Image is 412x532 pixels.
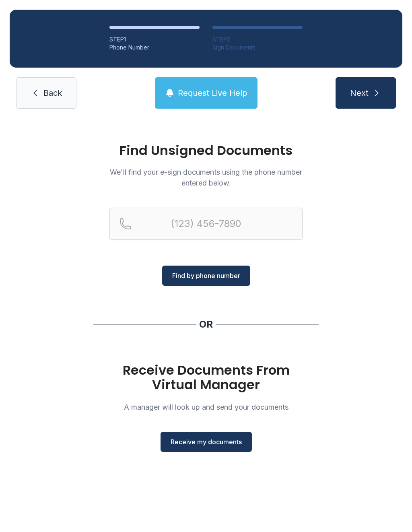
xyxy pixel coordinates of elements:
div: STEP 2 [212,35,303,43]
h1: Find Unsigned Documents [109,144,303,157]
div: STEP 1 [109,35,200,43]
div: Sign Documents [212,43,303,52]
div: Phone Number [109,43,200,52]
div: OR [199,318,213,331]
input: Reservation phone number [109,208,303,240]
span: Back [43,87,62,99]
h1: Receive Documents From Virtual Manager [109,363,303,392]
span: Find by phone number [172,271,240,280]
span: Next [350,87,369,99]
p: We'll find your e-sign documents using the phone number entered below. [109,167,303,188]
span: Receive my documents [171,437,242,447]
span: Request Live Help [178,87,247,99]
p: A manager will look up and send your documents [109,402,303,412]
